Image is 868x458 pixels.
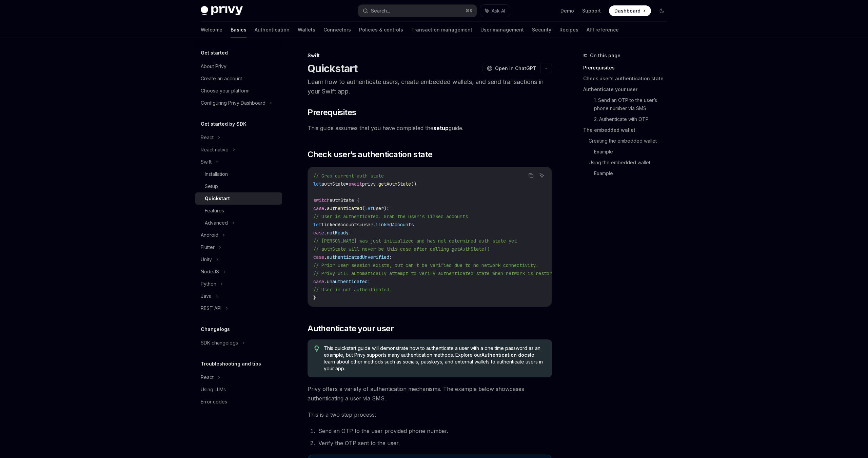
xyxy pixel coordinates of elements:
[205,194,230,203] div: Quickstart
[308,123,552,133] span: This guide assumes that you have completed the guide.
[327,205,362,211] span: authenticated
[308,149,432,160] span: Check user’s authentication state
[480,5,510,17] button: Ask AI
[346,181,349,187] span: =
[201,133,214,142] div: React
[201,339,238,347] div: SDK changelogs
[308,107,356,118] span: Prerequisites
[201,243,215,251] div: Flutter
[201,231,218,239] div: Android
[195,60,282,72] a: About Privy
[195,396,282,408] a: Error codes
[201,268,219,276] div: NodeJS
[313,213,468,220] span: // User is authenticated. Grab the user's linked accounts
[201,325,230,333] h5: Changelogs
[313,254,324,260] span: case
[313,181,321,187] span: let
[656,5,667,16] button: Toggle dark mode
[201,87,250,95] div: Choose your platform
[321,181,346,187] span: authState
[481,352,530,358] a: Authentication docs
[308,384,552,403] span: Privy offers a variety of authentication mechanisms. The example below showcases authenticating a...
[313,246,490,252] span: // authState will never be this case after calling getAuthState()
[537,171,546,180] button: Ask AI
[314,346,319,352] svg: Tip
[359,222,362,228] span: =
[480,22,524,38] a: User management
[362,205,365,211] span: (
[324,254,327,260] span: .
[583,62,673,73] a: Prerequisites
[201,146,229,154] div: React native
[323,22,351,38] a: Connectors
[560,7,574,14] a: Demo
[527,171,535,180] button: Copy the contents from the code block
[376,222,414,228] span: linkedAccounts
[313,173,384,179] span: // Grab current auth state
[359,22,403,38] a: Policies & controls
[594,168,673,179] a: Example
[378,181,411,187] span: getAuthState
[195,205,282,217] a: Features
[589,157,673,168] a: Using the embedded wallet
[387,205,389,211] span: :
[389,254,392,260] span: :
[205,207,224,215] div: Features
[313,197,330,203] span: switch
[327,278,368,285] span: unauthenticated
[201,398,227,406] div: Error codes
[373,205,387,211] span: user)
[583,125,673,136] a: The embedded wallet
[308,62,358,75] h1: Quickstart
[313,278,324,285] span: case
[205,182,218,190] div: Setup
[308,77,552,96] p: Learn how to authenticate users, create embedded wallets, and send transactions in your Swift app.
[231,22,246,38] a: Basics
[324,230,327,236] span: .
[308,410,552,419] span: This is a two step process:
[349,230,351,236] span: :
[594,95,673,114] a: 1. Send an OTP to the user’s phone number via SMS
[201,360,261,368] h5: Troubleshooting and tips
[327,230,349,236] span: notReady
[201,373,214,381] div: React
[201,304,221,312] div: REST API
[324,278,327,285] span: .
[313,222,321,228] span: let
[313,238,517,244] span: // [PERSON_NAME] was just initialized and has not determined auth state yet
[594,114,673,125] a: 2. Authenticate with OTP
[201,280,216,288] div: Python
[583,73,673,84] a: Check user’s authentication state
[201,22,222,38] a: Welcome
[368,278,370,285] span: :
[532,22,551,38] a: Security
[362,181,378,187] span: privy.
[371,7,390,15] div: Search...
[582,7,601,14] a: Support
[495,65,536,72] span: Open in ChatGPT
[482,63,540,74] button: Open in ChatGPT
[205,219,228,227] div: Advanced
[195,85,282,97] a: Choose your platform
[195,180,282,192] a: Setup
[195,383,282,396] a: Using LLMs
[324,345,545,372] span: This quickstart guide will demonstrate how to authenticate a user with a one time password as an ...
[594,146,673,157] a: Example
[316,426,552,436] li: Send an OTP to the user provided phone number.
[358,5,477,17] button: Search...⌘K
[590,51,620,60] span: On this page
[201,158,212,166] div: Swift
[205,170,228,178] div: Installation
[433,125,449,132] a: setup
[313,230,324,236] span: case
[201,386,226,394] div: Using LLMs
[466,8,473,14] span: ⌘ K
[362,222,376,228] span: user.
[255,22,290,38] a: Authentication
[201,255,212,264] div: Unity
[201,99,265,107] div: Configuring Privy Dashboard
[313,205,324,211] span: case
[313,295,316,301] span: }
[313,270,560,276] span: // Privy will automatically attempt to verify authenticated state when network is restored.
[614,7,640,14] span: Dashboard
